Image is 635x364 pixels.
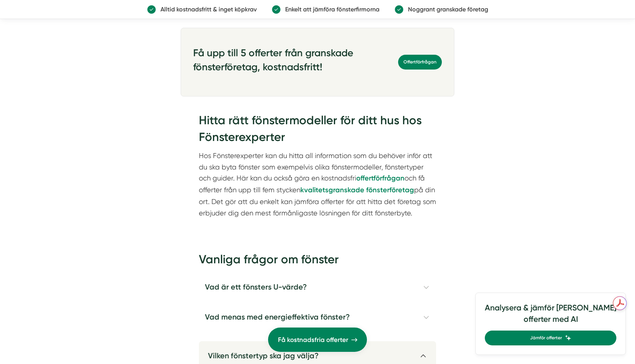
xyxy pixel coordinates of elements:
[485,302,616,331] h4: Analysera & jämför [PERSON_NAME] offerter med AI
[281,5,379,14] p: Enkelt att jämföra fönsterfirmorna
[485,331,616,345] a: Jämför offerter
[199,251,436,272] h2: Vanliga frågor om fönster
[530,334,562,342] span: Jämför offerter
[278,335,348,345] span: Få kostnadsfria offerter
[356,174,405,182] a: offertförfrågan
[356,174,405,182] strong: offertförfrågan
[193,46,389,78] h3: Få upp till 5 offerter från granskade fönsterföretag, kostnadsfritt!
[199,150,436,218] p: Hos Fönsterexperter kan du hitta all information som du behöver inför att du ska byta fönster som...
[300,186,414,194] a: kvalitetsgranskade fönsterföretag
[268,328,367,352] a: Få kostnadsfria offerter
[403,5,488,14] p: Noggrant granskade företag
[199,112,436,150] h2: Hitta rätt fönstermodeller för ditt hus hos Fönsterexperter
[398,55,442,70] a: Offertförfrågan
[199,302,436,332] h4: Vad menas med energieffektiva fönster?
[199,272,436,302] h4: Vad är ett fönsters U-värde?
[156,5,257,14] p: Alltid kostnadsfritt & inget köpkrav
